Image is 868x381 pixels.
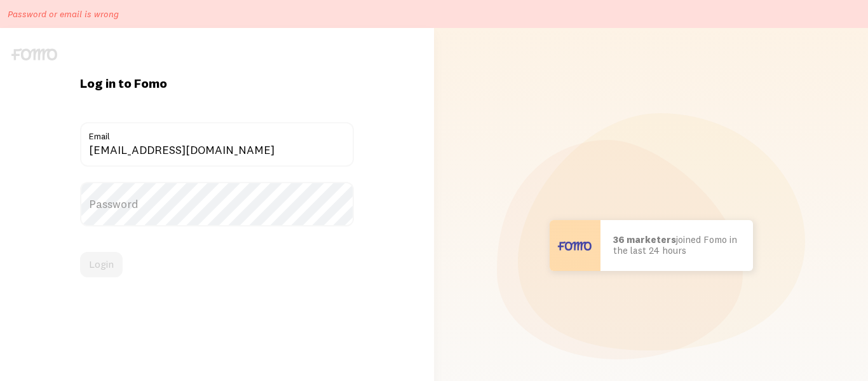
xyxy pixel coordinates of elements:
[11,48,57,60] img: fomo-logo-gray-b99e0e8ada9f9040e2984d0d95b3b12da0074ffd48d1e5cb62ac37fc77b0b268.svg
[8,8,119,20] p: Password or email is wrong
[80,122,354,144] label: Email
[80,182,354,226] label: Password
[550,220,600,271] img: User avatar
[80,75,354,92] h1: Log in to Fomo
[613,235,740,256] p: joined Fomo in the last 24 hours
[613,233,676,246] b: 36 marketers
